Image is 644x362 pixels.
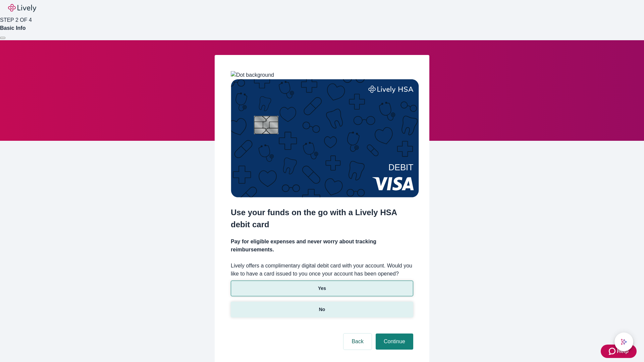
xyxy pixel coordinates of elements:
[614,333,633,351] button: chat
[231,71,274,79] img: Dot background
[617,347,629,355] span: Help
[231,79,419,197] img: Debit card
[231,238,413,254] h4: Pay for eligible expenses and never worry about tracking reimbursements.
[231,302,413,317] button: No
[231,206,413,231] h2: Use your funds on the go with a Lively HSA debit card
[8,4,36,12] img: Lively
[231,281,413,296] button: Yes
[376,334,413,350] button: Continue
[319,306,325,313] p: No
[343,334,372,350] button: Back
[621,339,627,345] svg: Lively AI Assistant
[318,285,326,292] p: Yes
[601,345,637,358] button: Zendesk support iconHelp
[609,347,617,355] svg: Zendesk support icon
[231,262,413,278] label: Lively offers a complimentary digital debit card with your account. Would you like to have a card...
